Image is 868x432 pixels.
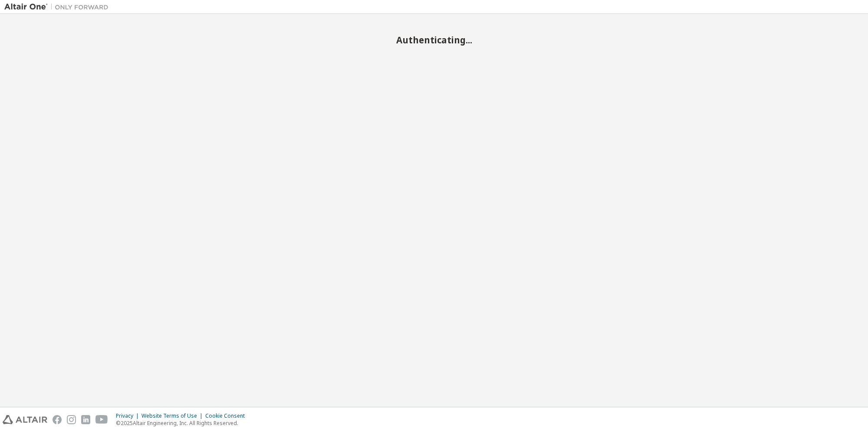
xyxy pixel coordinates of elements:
img: youtube.svg [95,415,108,424]
div: Privacy [116,412,141,419]
h2: Authenticating... [4,34,864,46]
div: Cookie Consent [205,412,250,419]
p: © 2025 Altair Engineering, Inc. All Rights Reserved. [116,419,250,427]
img: instagram.svg [67,415,76,424]
img: altair_logo.svg [3,415,47,424]
img: linkedin.svg [81,415,90,424]
img: Altair One [4,3,113,11]
div: Website Terms of Use [141,412,205,419]
img: facebook.svg [53,415,62,424]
